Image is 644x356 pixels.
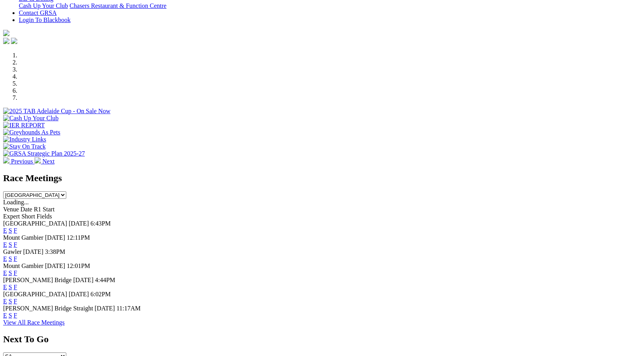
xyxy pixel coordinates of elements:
[34,206,55,213] span: R1 Start
[19,9,56,16] a: Contact GRSA
[9,312,12,319] a: S
[9,270,12,276] a: S
[69,220,89,227] span: [DATE]
[67,234,90,241] span: 12:11PM
[3,334,641,345] h2: Next To Go
[3,206,19,213] span: Venue
[3,312,7,319] a: E
[19,17,71,23] a: Login To Blackbook
[11,158,33,165] span: Previous
[3,284,7,290] a: E
[45,234,65,241] span: [DATE]
[3,38,9,44] img: facebook.svg
[3,277,72,283] span: [PERSON_NAME] Bridge
[3,108,111,115] img: 2025 TAB Adelaide Cup - On Sale Now
[3,129,60,136] img: Greyhounds As Pets
[116,305,141,312] span: 11:17AM
[3,136,46,143] img: Industry Links
[35,158,55,165] a: Next
[35,157,41,163] img: chevron-right-pager-white.svg
[3,241,7,248] a: E
[3,122,45,129] img: IER REPORT
[3,199,29,206] span: Loading...
[20,206,32,213] span: Date
[67,262,90,269] span: 12:01PM
[69,291,89,297] span: [DATE]
[3,291,67,297] span: [GEOGRAPHIC_DATA]
[3,150,85,157] img: GRSA Strategic Plan 2025-27
[9,255,12,262] a: S
[45,248,65,255] span: 3:38PM
[91,220,111,227] span: 6:43PM
[3,298,7,305] a: E
[3,227,7,234] a: E
[9,298,12,305] a: S
[95,305,115,312] span: [DATE]
[3,255,7,262] a: E
[36,213,52,220] span: Fields
[3,143,45,150] img: Stay On Track
[3,213,20,220] span: Expert
[14,298,17,305] a: F
[3,262,44,269] span: Mount Gambier
[14,284,17,290] a: F
[3,319,65,326] a: View All Race Meetings
[3,220,67,227] span: [GEOGRAPHIC_DATA]
[73,277,94,283] span: [DATE]
[95,277,115,283] span: 4:44PM
[9,227,12,234] a: S
[3,270,7,276] a: E
[3,305,93,312] span: [PERSON_NAME] Bridge Straight
[14,312,17,319] a: F
[3,157,9,163] img: chevron-left-pager-white.svg
[3,248,22,255] span: Gawler
[42,158,55,165] span: Next
[3,115,58,122] img: Cash Up Your Club
[19,2,68,9] a: Cash Up Your Club
[22,213,35,220] span: Short
[45,262,65,269] span: [DATE]
[23,248,44,255] span: [DATE]
[3,234,44,241] span: Mount Gambier
[11,38,17,44] img: twitter.svg
[9,241,12,248] a: S
[3,173,641,184] h2: Race Meetings
[9,284,12,290] a: S
[14,227,17,234] a: F
[14,255,17,262] a: F
[3,158,35,165] a: Previous
[91,291,111,297] span: 6:02PM
[14,241,17,248] a: F
[69,2,166,9] a: Chasers Restaurant & Function Centre
[14,270,17,276] a: F
[19,2,641,9] div: Bar & Dining
[3,30,9,36] img: logo-grsa-white.png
